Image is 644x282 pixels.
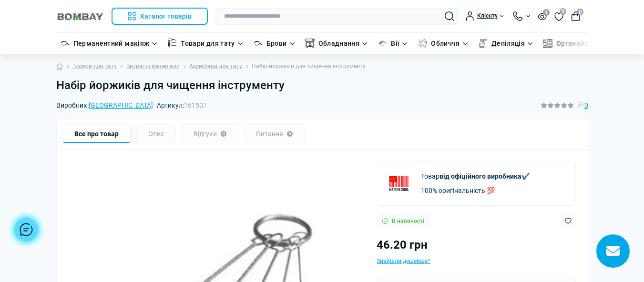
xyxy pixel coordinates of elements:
a: 0 [554,11,563,21]
span: 0 [584,100,588,111]
span: 0 [577,9,583,15]
img: Органайзери для косметики [543,39,552,48]
img: Перманентний макіяж [60,39,70,48]
img: Брови [253,39,263,48]
a: Товари для тату [181,38,235,49]
img: Обличчя [418,39,427,48]
a: Депіляція [491,38,525,49]
button: Search [445,11,454,21]
li: Набір йоржиків для чищення інструменту [242,62,366,71]
a: Аксесуари для тату [189,62,242,71]
a: Обладнання [318,38,360,49]
p: Товар ✔️ [421,171,530,181]
img: Депіляція [478,39,488,48]
div: В наявності [377,213,430,228]
img: Товари для тату [167,39,177,48]
div: Все про товар [62,124,131,143]
a: Обличчя [431,38,460,49]
a: Вії [391,38,399,49]
p: 100% оригінальність 💯 [421,185,530,196]
button: 1 [538,12,547,20]
div: Відгуки [182,124,238,143]
a: Перманентний макіяж [73,38,150,49]
div: Опис [136,124,176,143]
span: 0 [560,8,566,15]
img: Обладнання [305,39,315,48]
img: China [385,169,413,198]
b: від офіційного виробника [440,172,521,180]
img: BOMBAY [56,12,104,21]
span: 1 [543,9,550,16]
div: Питання [244,124,305,143]
a: Брови [266,38,287,49]
h1: Набір йоржиків для чищення інструменту [56,79,588,92]
img: Вії [378,39,387,48]
span: 161507 [184,101,207,109]
a: Товари для тату [72,62,117,71]
span: Виробник: [56,102,153,109]
button: Каталог товарів [112,8,208,25]
button: 0 [571,11,581,21]
span: 46.20 грн [377,238,428,252]
nav: breadcrumb [56,54,588,79]
button: Wishlist button [561,213,576,228]
span: Знайшли дешевше? [377,258,430,264]
a: [GEOGRAPHIC_DATA] [89,101,153,109]
a: Витратні матеріали [126,62,180,71]
span: Артикул: [157,102,207,109]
